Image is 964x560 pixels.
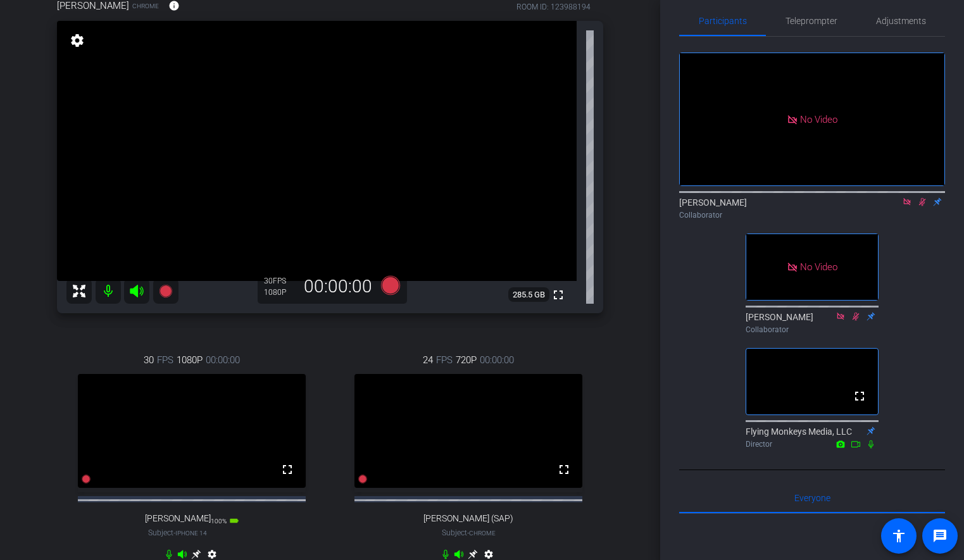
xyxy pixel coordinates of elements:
[516,1,591,13] div: ROOM ID: 123988194
[173,528,175,537] span: -
[746,425,879,450] div: Flying Monkeys Media, LLC
[556,462,572,477] mat-icon: fullscreen
[794,494,830,502] span: Everyone
[746,324,879,335] div: Collaborator
[436,353,453,367] span: FPS
[145,513,211,524] span: [PERSON_NAME]
[157,353,173,367] span: FPS
[280,462,295,477] mat-icon: fullscreen
[423,513,513,524] span: [PERSON_NAME] (SAP)
[423,353,433,367] span: 24
[932,528,948,544] mat-icon: message
[273,277,286,285] span: FPS
[229,516,239,526] mat-icon: battery_std
[852,389,867,404] mat-icon: fullscreen
[469,530,496,537] span: Chrome
[508,287,549,302] span: 285.5 GB
[456,353,477,367] span: 720P
[177,353,203,367] span: 1080P
[264,276,296,286] div: 30
[800,261,837,273] span: No Video
[211,518,227,525] span: 100%
[148,527,207,538] span: Subject
[296,276,380,297] div: 00:00:00
[876,16,926,25] span: Adjustments
[442,527,496,538] span: Subject
[679,196,945,221] div: [PERSON_NAME]
[679,209,945,221] div: Collaborator
[551,287,566,302] mat-icon: fullscreen
[68,33,86,48] mat-icon: settings
[746,439,879,450] div: Director
[800,113,837,125] span: No Video
[891,528,906,544] mat-icon: accessibility
[786,16,837,25] span: Teleprompter
[264,287,296,297] div: 1080P
[746,311,879,335] div: [PERSON_NAME]
[699,16,747,25] span: Participants
[132,1,159,11] span: Chrome
[144,353,154,367] span: 30
[206,353,240,367] span: 00:00:00
[467,528,469,537] span: -
[175,530,207,537] span: iPhone 14
[480,353,514,367] span: 00:00:00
